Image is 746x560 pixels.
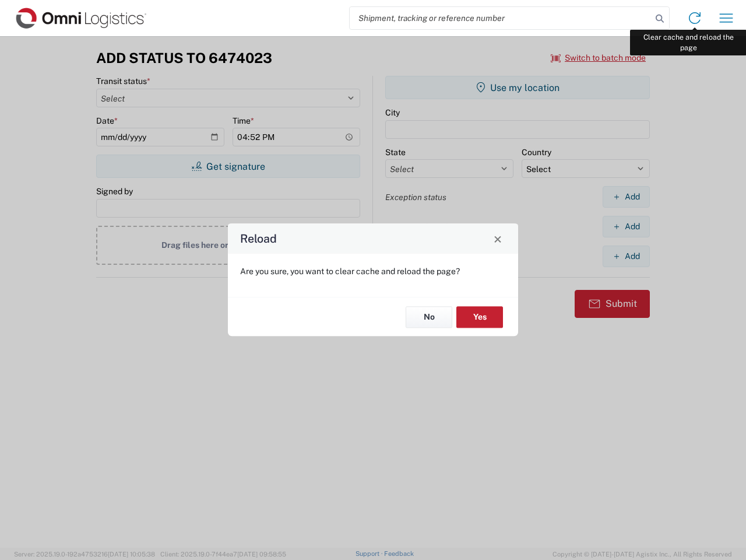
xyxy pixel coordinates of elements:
input: Shipment, tracking or reference number [350,7,652,29]
button: Yes [456,306,503,328]
button: Close [490,230,506,247]
p: Are you sure, you want to clear cache and reload the page? [240,266,506,276]
h4: Reload [240,230,277,247]
button: No [406,306,452,328]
